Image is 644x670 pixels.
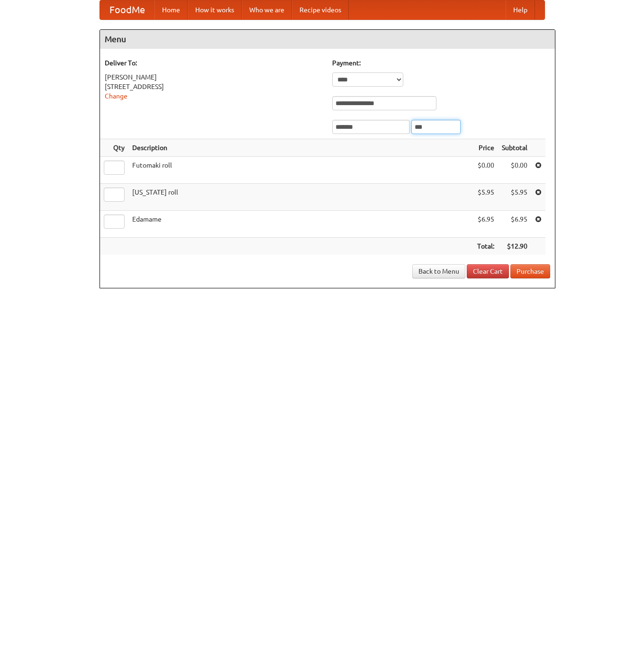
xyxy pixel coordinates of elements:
a: Recipe videos [292,0,349,19]
a: Clear Cart [467,264,509,278]
th: Subtotal [498,139,531,157]
td: $5.95 [498,184,531,211]
a: Who we are [242,0,292,19]
th: Price [473,139,498,157]
th: Description [128,139,473,157]
a: Back to Menu [412,264,465,278]
td: $6.95 [473,211,498,238]
td: [US_STATE] roll [128,184,473,211]
div: [PERSON_NAME] [105,72,323,82]
td: Edamame [128,211,473,238]
th: Qty [100,139,128,157]
td: Futomaki roll [128,157,473,184]
div: [STREET_ADDRESS] [105,82,323,91]
h5: Payment: [332,58,550,68]
td: $5.95 [473,184,498,211]
h4: Menu [100,30,555,49]
a: Help [506,0,535,19]
a: Home [154,0,188,19]
th: $12.90 [498,238,531,255]
td: $0.00 [473,157,498,184]
td: $6.95 [498,211,531,238]
a: How it works [188,0,242,19]
th: Total: [473,238,498,255]
h5: Deliver To: [105,58,323,68]
td: $0.00 [498,157,531,184]
a: Change [105,92,127,100]
button: Purchase [510,264,550,278]
a: FoodMe [100,0,154,19]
